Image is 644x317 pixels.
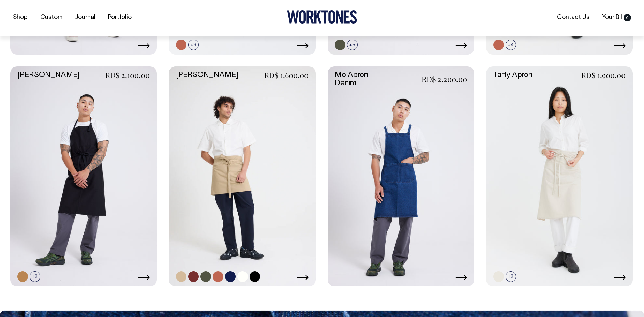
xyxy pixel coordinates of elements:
span: 0 [624,14,631,21]
a: Journal [72,12,98,24]
span: +2 [30,271,40,282]
a: Custom [38,12,65,24]
span: +5 [347,40,358,50]
a: Shop [10,12,30,24]
span: +4 [506,40,516,50]
a: Your Bill0 [599,12,634,23]
span: +2 [506,271,516,282]
a: Contact Us [554,12,592,23]
a: Portfolio [105,12,134,24]
span: +9 [188,40,199,50]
